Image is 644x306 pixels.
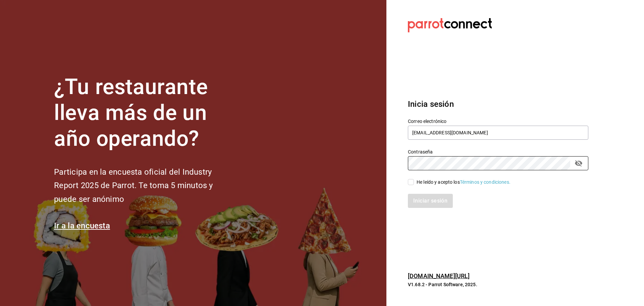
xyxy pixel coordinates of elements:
[408,119,588,124] label: Correo electrónico
[408,281,588,288] p: V1.68.2 - Parrot Software, 2025.
[573,158,584,169] button: passwordField
[54,221,110,230] a: Ir a la encuesta
[408,149,588,154] label: Contraseña
[417,179,511,186] div: He leído y acepto los
[408,126,588,140] input: Ingresa tu correo electrónico
[408,98,588,110] h3: Inicia sesión
[54,74,235,151] h1: ¿Tu restaurante lleva más de un año operando?
[460,179,511,185] a: Términos y condiciones.
[408,272,470,279] a: [DOMAIN_NAME][URL]
[54,165,235,206] h2: Participa en la encuesta oficial del Industry Report 2025 de Parrot. Te toma 5 minutos y puede se...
